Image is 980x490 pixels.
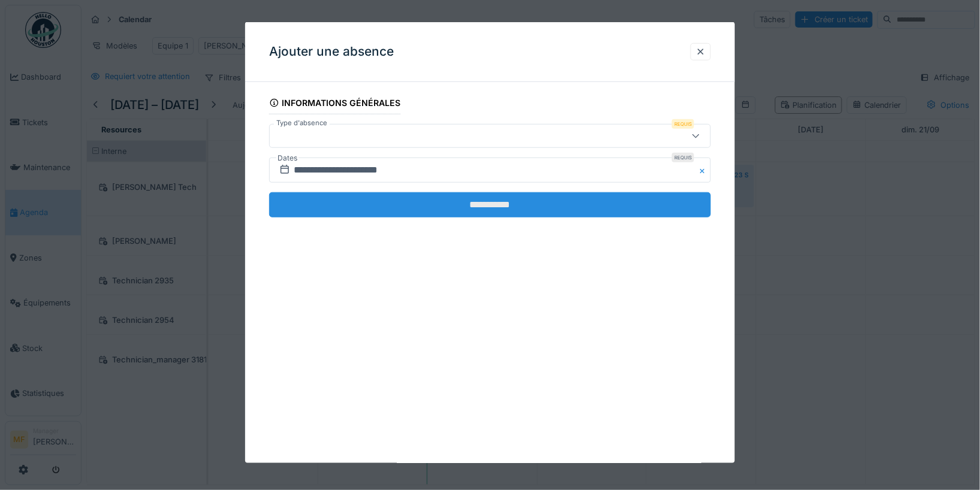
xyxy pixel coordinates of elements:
[269,44,394,59] h3: Ajouter une absence
[274,118,330,128] label: Type d'absence
[276,152,298,165] label: Dates
[672,119,694,129] div: Requis
[698,158,711,183] button: Close
[672,153,694,162] div: Requis
[269,94,401,114] div: Informations générales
